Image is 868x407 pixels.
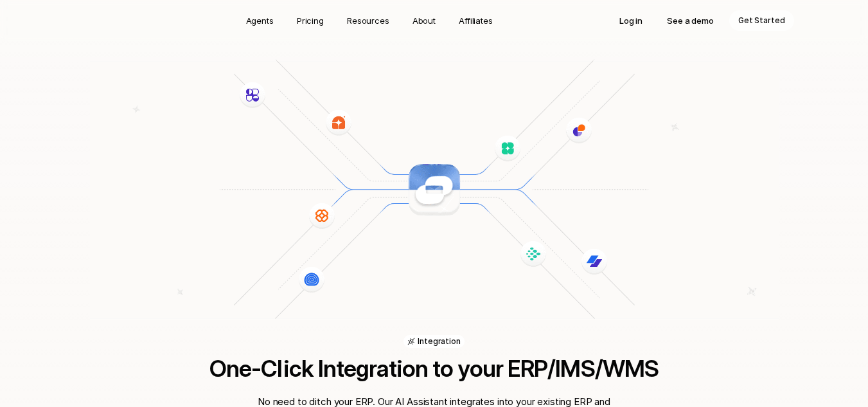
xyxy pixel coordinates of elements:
[451,10,500,31] a: Affiliates
[667,14,714,27] p: See a demo
[418,336,461,347] p: Integration
[738,14,785,27] p: Get Started
[289,10,332,31] a: Pricing
[246,14,274,27] p: Agents
[297,14,324,27] p: Pricing
[405,10,443,31] a: About
[152,356,717,381] h2: One-Click Integration to your ERP/IMS/WMS
[238,10,281,31] a: Agents
[729,10,794,31] a: Get Started
[459,14,493,27] p: Affiliates
[347,14,389,27] p: Resources
[619,14,642,27] p: Log in
[658,10,723,31] a: See a demo
[610,10,651,31] a: Log in
[412,14,436,27] p: About
[339,10,397,31] a: Resources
